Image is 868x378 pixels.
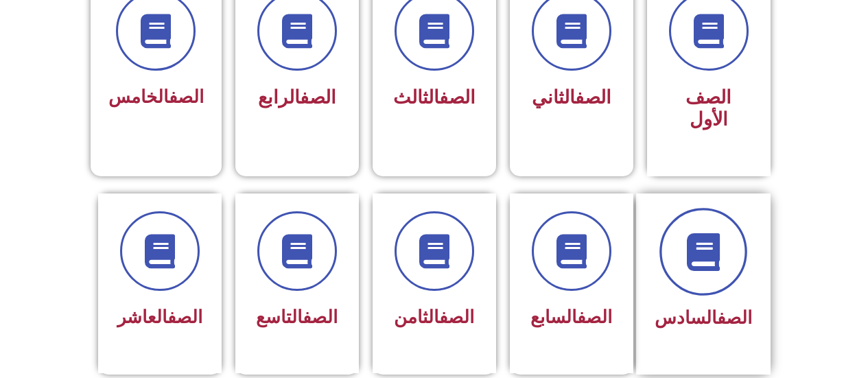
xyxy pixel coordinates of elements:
[575,86,611,108] a: الصف
[717,307,752,328] a: الصف
[169,86,204,107] a: الصف
[303,307,338,327] a: الصف
[300,86,336,108] a: الصف
[685,86,731,130] span: الصف الأول
[655,307,752,328] span: السادس
[394,307,474,327] span: الثامن
[258,86,336,108] span: الرابع
[393,86,476,108] span: الثالث
[108,86,204,107] span: الخامس
[530,307,612,327] span: السابع
[256,307,338,327] span: التاسع
[439,307,474,327] a: الصف
[439,86,476,108] a: الصف
[577,307,612,327] a: الصف
[167,307,202,327] a: الصف
[117,307,202,327] span: العاشر
[532,86,611,108] span: الثاني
